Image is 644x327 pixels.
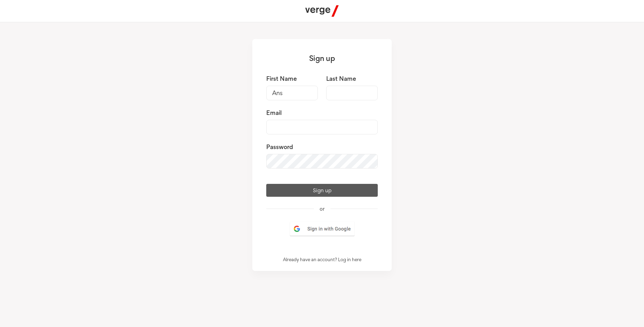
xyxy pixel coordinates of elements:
[252,39,392,75] h3: Sign up
[305,5,339,17] img: Verge
[283,257,361,262] a: Already have an account? Log in here
[266,109,378,117] label: Email
[326,75,378,83] label: Last Name
[266,205,378,212] p: or
[266,75,318,83] label: First Name
[266,184,378,197] button: Sign up
[289,221,355,237] img: google-sign-in.png
[266,143,378,151] label: Password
